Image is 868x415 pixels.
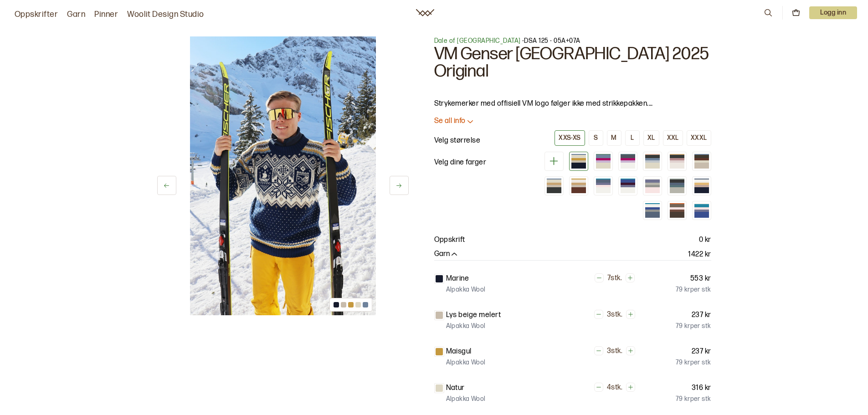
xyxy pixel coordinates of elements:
p: 0 kr [699,235,711,246]
p: Lys beige melert [446,310,501,321]
button: Se all info [434,117,711,126]
p: Strykemerker med offisiell VM logo følger ikke med strikkepakken. [434,98,711,109]
a: Garn [67,8,85,21]
div: Mini Sterk - Lys grå (utsolgt) [668,176,687,195]
div: Alpakka Wool - Lys beige [692,152,711,171]
a: Dale of [GEOGRAPHIC_DATA] [434,37,521,45]
div: Mini Sterk - Natur/denimblå (utsolgt) [594,176,613,195]
p: 3 stk. [607,310,622,320]
p: 79 kr per stk [676,395,711,404]
p: 316 kr [692,383,711,394]
p: Alpakka Wool [446,285,486,294]
p: - DSA 125 - 05A+07A [434,36,711,46]
div: Alpakka Wool - Natur [643,152,662,171]
p: 237 kr [692,310,711,321]
div: XXS-XS [559,134,581,142]
div: Mini Sterk - Lys rosa (utsolgt) [643,176,662,195]
button: S [589,130,603,146]
div: Mini Sterk - Marineblå (utsolgt) [692,176,711,195]
button: XXXL [687,130,711,146]
p: Marine [446,273,469,284]
button: XXL [663,130,683,146]
button: XL [643,130,659,146]
p: 79 kr per stk [676,285,711,294]
button: XXS-XS [555,130,585,146]
div: Alpakka Wool - Marine [569,152,588,171]
p: 553 kr [690,273,711,284]
p: Alpakka Wool [446,322,486,331]
img: Bilde av oppskrift [190,36,376,315]
p: 3 stk. [607,347,622,356]
div: Mini Sterk + Baby Ull - Natur/blå (utsolgt) [618,152,637,171]
p: Maisgul [446,346,472,357]
div: XL [647,134,655,142]
p: 79 kr per stk [676,358,711,367]
p: 79 kr per stk [676,322,711,331]
p: Oppskrift [434,235,465,246]
button: L [625,130,640,146]
div: Alpakka Wool - Kitt [668,152,687,171]
button: Garn [434,250,459,259]
div: L [631,134,634,142]
p: Logg inn [809,6,857,19]
p: Alpakka Wool [446,395,486,404]
div: Mini Sterk - Brun (utsolgt) [668,201,687,220]
div: Alpakka Wool - Mørk grå [544,176,564,195]
h1: VM Genser [GEOGRAPHIC_DATA] 2025 Original [434,46,711,80]
p: Velg dine farger [434,157,487,168]
a: Woolit Design Studio [127,8,204,21]
div: Alpakka Wool + Baby Ull - Natur/denimblå (utsolgt) [594,152,613,171]
div: XXL [667,134,679,142]
p: Velg størrelse [434,135,481,146]
p: 7 stk. [607,274,622,283]
div: Mini Sterk - Natur/kongeblå (utsolgt) [618,176,637,195]
div: Mini Sterk - Kongeblå (utsolgt) [692,201,711,220]
button: M [607,130,621,146]
div: Alpakka Wool - Brent rust [569,176,588,195]
a: Woolit [416,9,434,16]
div: S [594,134,598,142]
p: 1422 kr [688,249,711,260]
div: Mini Sterk - Denimblå (utsolgt) [643,201,662,220]
a: Oppskrifter [15,8,58,21]
p: 237 kr [692,346,711,357]
div: M [611,134,616,142]
p: 4 stk. [607,383,622,393]
p: Alpakka Wool [446,358,486,367]
div: XXXL [691,134,707,142]
a: Pinner [94,8,118,21]
p: Natur [446,383,465,394]
button: User dropdown [809,6,857,19]
p: Se all info [434,117,466,126]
